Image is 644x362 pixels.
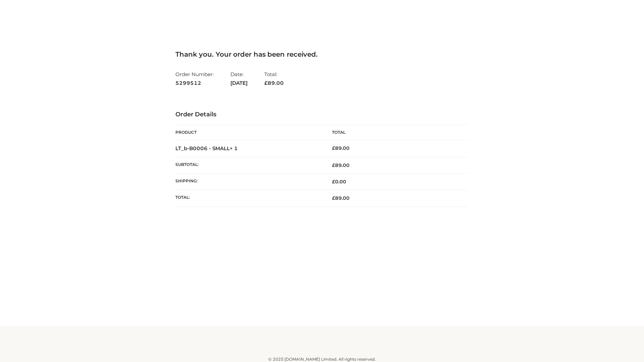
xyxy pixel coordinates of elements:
[175,157,322,173] th: Subtotal:
[175,111,469,118] h3: Order Details
[175,68,214,89] li: Order Number:
[264,68,284,89] li: Total:
[230,145,238,152] strong: × 1
[175,174,322,190] th: Shipping:
[264,80,284,86] span: 89.00
[175,125,322,140] th: Product
[175,190,322,206] th: Total:
[332,195,335,201] span: £
[332,179,335,185] span: £
[175,79,214,87] strong: 5299512
[264,80,268,86] span: £
[230,68,248,89] li: Date:
[175,50,469,58] h3: Thank you. Your order has been received.
[332,145,335,151] span: £
[332,179,346,185] bdi: 0.00
[332,162,350,168] span: 89.00
[322,125,469,140] th: Total
[332,145,350,151] bdi: 89.00
[332,195,350,201] span: 89.00
[332,162,335,168] span: £
[230,79,248,87] strong: [DATE]
[175,145,238,152] strong: LT_b-B0006 - SMALL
